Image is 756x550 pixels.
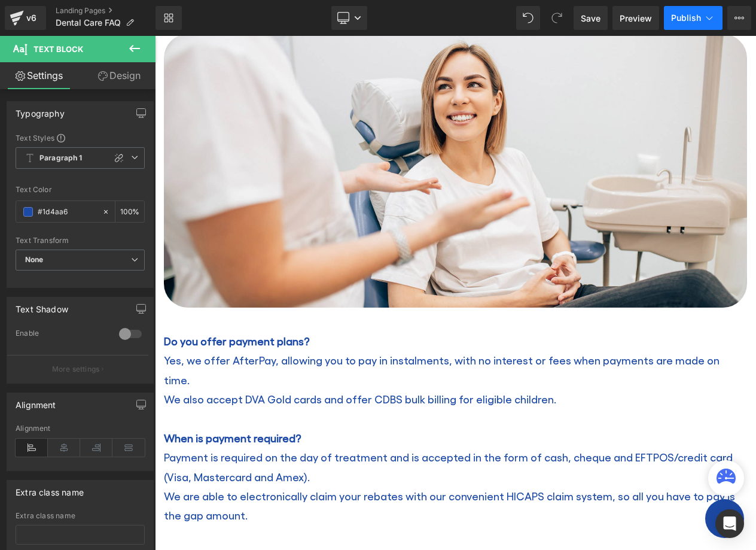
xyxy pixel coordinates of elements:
div: Text Color [16,186,145,194]
button: Publish [664,6,723,30]
div: Alignment [16,393,56,410]
div: Typography [16,102,65,118]
span: Dental Care FAQ [56,18,121,28]
div: Text Shadow [16,297,68,314]
span: When is payment required? [9,396,147,408]
div: v6 [24,10,39,26]
a: Design [80,62,158,89]
div: Open Intercom Messenger [715,509,744,538]
button: Undo [516,6,540,30]
div: Extra class name [16,512,145,520]
span: Do you offer payment plans? [9,299,155,311]
span: Yes, we offer AfterPay, allowing you to pay in instalments, with no interest or fees when payment... [9,318,565,350]
b: Paragraph 1 [39,153,83,163]
span: Payment is required on the day of treatment and is accepted in the form of cash, cheque and EFTPO... [9,415,578,446]
div: % [115,201,144,222]
div: Text Transform [16,236,145,245]
div: Alignment [16,424,145,433]
b: None [25,255,44,264]
p: More settings [52,364,100,375]
div: Enable [16,329,107,341]
button: More settings [7,355,148,383]
input: Color [38,205,96,218]
span: We also accept DVA Gold cards and offer CDBS bulk billing for eligible children. [9,357,401,369]
span: Publish [671,13,701,23]
a: Landing Pages [56,6,156,16]
span: Preview [620,12,652,25]
span: Save [581,12,600,25]
span: Text Block [33,44,83,54]
a: Preview [612,6,659,30]
span: What do I do during a dental emergency? [9,512,216,524]
button: Redo [545,6,569,30]
button: More [727,6,751,30]
div: Text Styles [16,133,145,142]
div: Extra class name [16,481,84,497]
span: We are able to electronically claim your rebates with our convenient HICAPS claim system, so all ... [9,454,580,485]
a: New Library [156,6,182,30]
a: v6 [5,6,46,30]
